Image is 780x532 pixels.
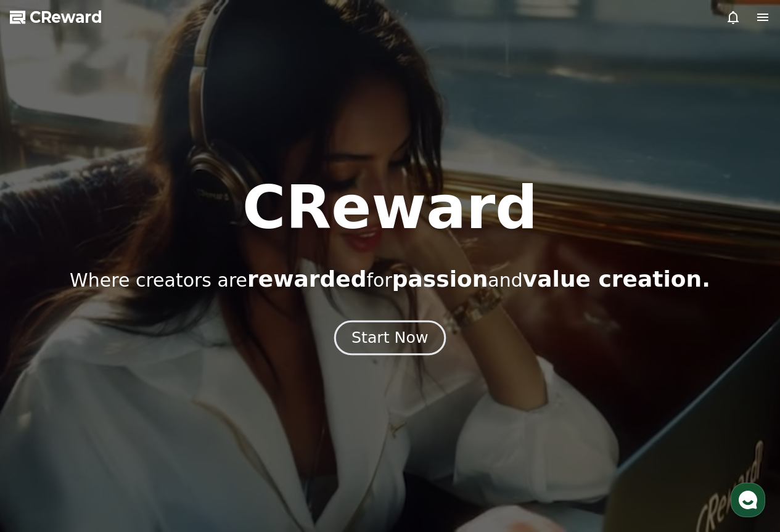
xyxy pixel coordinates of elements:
a: Settings [159,391,237,422]
a: CReward [10,7,102,27]
span: CReward [30,7,102,27]
a: Start Now [337,334,443,345]
p: Where creators are for and [70,267,710,292]
span: Messages [102,410,139,420]
span: value creation. [523,266,710,292]
h1: CReward [242,178,538,237]
span: passion [392,266,488,292]
span: Settings [183,409,213,419]
span: Home [31,409,53,419]
div: Start Now [351,327,428,348]
span: rewarded [247,266,366,292]
a: Home [4,391,81,422]
button: Start Now [334,320,446,355]
a: Messages [81,391,159,422]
